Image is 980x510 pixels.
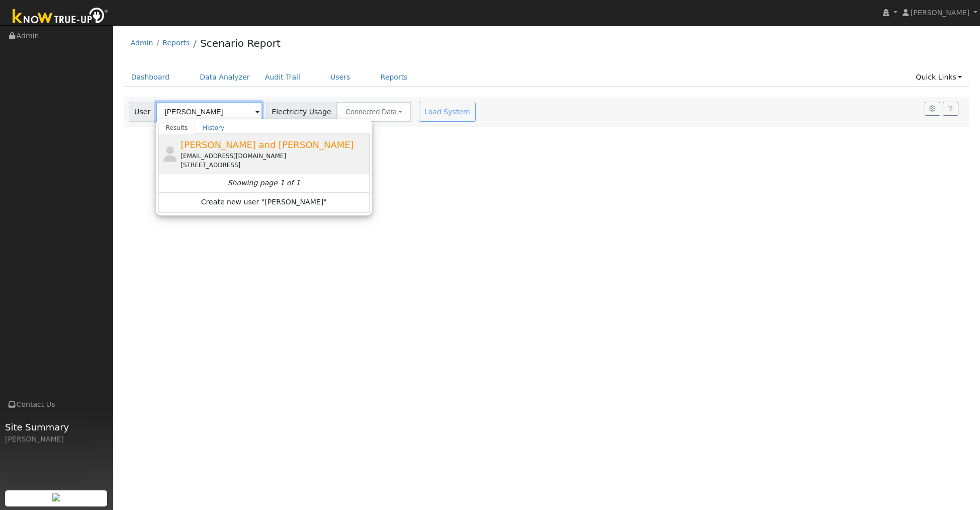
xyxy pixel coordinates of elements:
[52,493,60,501] img: retrieve
[911,9,969,17] span: [PERSON_NAME]
[131,39,153,47] a: Admin
[8,6,113,28] img: Know True-Up
[192,68,257,87] a: Data Analyzer
[323,68,358,87] a: Users
[158,122,196,134] a: Results
[257,68,308,87] a: Audit Trail
[181,161,367,170] div: [STREET_ADDRESS]
[943,102,958,116] a: Help Link
[373,68,415,87] a: Reports
[162,39,190,47] a: Reports
[181,152,367,161] div: [EMAIL_ADDRESS][DOMAIN_NAME]
[195,122,232,134] a: History
[129,102,156,122] span: User
[201,197,327,208] span: Create new user "[PERSON_NAME]"
[228,178,300,188] i: Showing page 1 of 1
[124,68,177,87] a: Dashboard
[336,102,411,122] button: Connected Data
[5,420,108,434] span: Site Summary
[925,102,940,116] button: Settings
[200,37,281,49] a: Scenario Report
[181,139,353,150] span: [PERSON_NAME] and [PERSON_NAME]
[266,102,337,122] span: Electricity Usage
[908,68,969,87] a: Quick Links
[5,434,108,445] div: [PERSON_NAME]
[156,102,262,122] input: Select a User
